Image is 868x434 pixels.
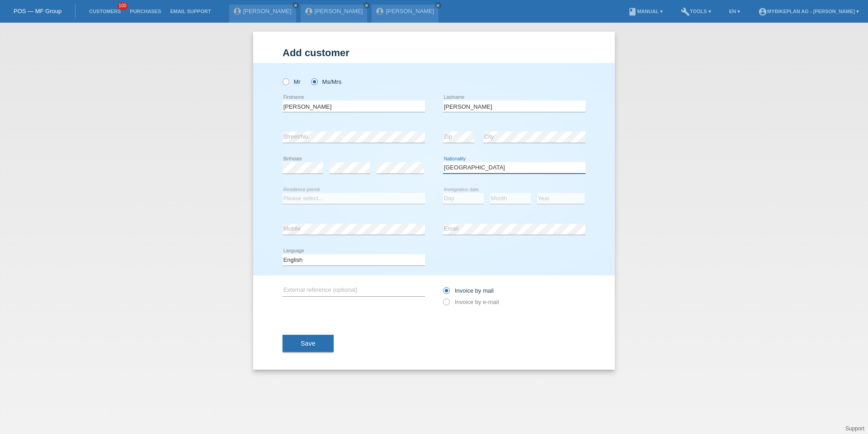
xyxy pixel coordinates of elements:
label: Invoice by mail [443,287,494,294]
a: POS — MF Group [14,8,61,14]
a: Purchases [125,9,165,14]
label: Mr [283,78,301,85]
a: Support [845,425,864,432]
input: Invoice by mail [443,287,449,299]
a: EN ▾ [725,9,745,14]
a: [PERSON_NAME] [243,8,292,14]
input: Invoice by e-mail [443,299,449,310]
span: 100 [118,2,128,10]
i: account_circle [758,7,767,16]
i: build [681,7,690,16]
a: close [363,2,370,9]
label: Ms/Mrs [311,78,341,85]
i: book [628,7,637,16]
a: Customers [85,9,125,14]
i: close [436,3,440,8]
span: Save [301,340,316,347]
h1: Add customer [283,47,585,58]
label: Invoice by e-mail [443,299,499,305]
input: Mr [283,78,288,84]
a: close [435,2,441,9]
a: [PERSON_NAME] [386,8,434,14]
button: Save [283,335,334,352]
input: Ms/Mrs [311,78,317,84]
a: account_circleMybikeplan AG - [PERSON_NAME] ▾ [754,9,863,14]
a: close [292,2,299,9]
i: close [364,3,369,8]
a: buildTools ▾ [676,9,716,14]
a: Email Support [165,9,215,14]
a: [PERSON_NAME] [315,8,363,14]
a: bookManual ▾ [623,9,667,14]
i: close [293,3,298,8]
